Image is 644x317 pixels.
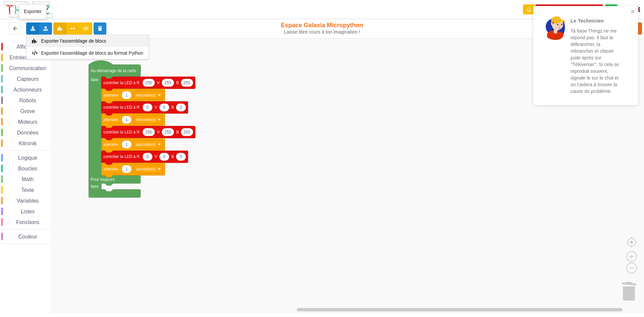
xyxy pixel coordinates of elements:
button: close [631,9,635,15]
span: Math [21,176,35,182]
text: 1 [125,167,128,171]
text: faire [91,184,99,189]
text: 255 [145,81,152,85]
span: Entrées/Sorties [8,55,47,60]
span: Variables [16,198,40,204]
text: contrôler la LED à R [103,130,140,135]
div: Exporter [19,4,47,19]
span: Actionneurs [12,87,43,93]
text: seconde(s) [136,93,155,97]
span: Capteurs [16,76,40,82]
div: Espace Galaxia Micropython [266,21,378,35]
text: V [155,105,157,110]
text: 255 [183,81,190,85]
text: 0 [163,154,165,159]
span: Communication [8,65,47,71]
text: 1 [125,93,128,97]
text: 255 [164,130,171,135]
span: Moteurs [17,119,39,125]
p: Le Technicien [571,17,623,24]
span: Fonctions [15,219,40,225]
text: contrôler la LED à R [103,81,140,85]
text: B [176,130,179,135]
span: Kitronik [18,141,38,146]
div: Génère le code associé à l'assemblage de blocs et exporte le code dans un fichier Python [26,47,149,59]
span: Listes [20,209,36,214]
button: Appairer une carte [535,4,603,15]
text: contrôler la LED à R [103,105,140,110]
text: Pour toujours [91,177,115,182]
span: Affichage [15,44,40,50]
p: Ta base Thingz ne me répond pas. Il faut la débrancher, la rebrancher et cliquer juste après sur ... [571,28,623,95]
span: Exporter l'assemblage de blocs au format Python [41,50,144,56]
text: contrôler la LED à R [103,154,140,159]
span: Robots [18,98,37,103]
text: 1 [125,117,128,122]
text: faire [91,77,99,82]
text: 0 [146,154,149,159]
text: 0 [146,105,149,110]
img: thingz_logo.png [3,1,53,18]
text: attendre [103,142,118,147]
div: Laisse libre cours à ton imagination ! [266,29,378,35]
text: 0 [180,105,182,110]
text: 0 [180,154,182,159]
span: Texte [20,187,35,193]
span: Couleur [17,234,38,240]
span: Données [16,130,40,136]
text: attendre [103,117,118,122]
text: V [157,130,160,135]
text: V [157,81,160,85]
div: Exporter l'assemblage au format blockly [26,35,149,47]
text: 255 [145,130,152,135]
text: 1 [125,142,128,147]
text: Au démarrage de la carte [91,68,137,73]
span: Boucles [17,166,38,171]
text: B [176,81,179,85]
text: attendre [103,167,118,171]
text: 0 [163,105,165,110]
text: 255 [164,81,171,85]
text: seconde(s) [136,142,155,147]
text: 255 [183,130,190,135]
span: Exporter l'assemblage de blocs [41,38,106,44]
text: seconde(s) [136,167,155,171]
text: seconde(s) [136,117,155,122]
text: B [171,105,174,110]
text: B [171,154,174,159]
span: Logique [17,155,38,161]
text: V [155,154,157,159]
span: Grove [19,108,36,114]
text: attendre [103,93,118,97]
